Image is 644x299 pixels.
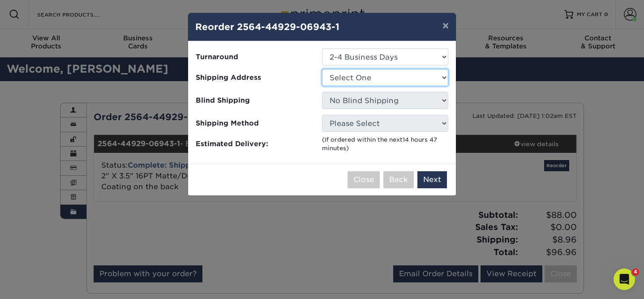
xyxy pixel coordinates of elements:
div: (If ordered within the next ) [322,135,448,153]
button: × [435,13,456,38]
iframe: Intercom live chat [614,269,635,290]
span: Shipping Address [196,73,315,83]
span: Estimated Delivery: [196,139,315,149]
span: Turnaround [196,52,315,62]
h4: Reorder 2564-44929-06943-1 [195,20,449,34]
button: Close [348,171,380,188]
button: Next [417,171,447,188]
button: Back [383,171,414,188]
span: Shipping Method [196,118,315,129]
span: Blind Shipping [196,95,315,106]
span: 4 [632,269,639,276]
